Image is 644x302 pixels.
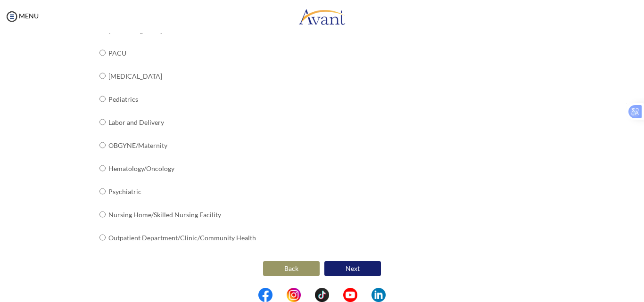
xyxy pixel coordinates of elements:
img: fb.png [258,288,272,302]
img: tt.png [315,288,329,302]
img: li.png [372,288,386,302]
button: Back [263,261,320,276]
td: OBGYNE/Maternity [108,134,256,157]
td: Hematology/Oncology [108,157,256,180]
td: Psychiatric [108,180,256,203]
img: in.png [287,288,301,302]
td: [MEDICAL_DATA] [108,65,256,88]
img: blank.png [329,288,343,302]
img: blank.png [357,288,372,302]
td: PACU [108,41,256,65]
img: logo.png [298,2,346,31]
img: blank.png [301,288,315,302]
button: Next [324,261,381,276]
td: Nursing Home/Skilled Nursing Facility [108,203,256,226]
td: Outpatient Department/Clinic/Community Health [108,226,256,249]
img: yt.png [343,288,357,302]
img: icon-menu.png [5,9,19,24]
td: Pediatrics [108,88,256,111]
td: Labor and Delivery [108,111,256,134]
a: MENU [5,12,39,20]
img: blank.png [272,288,287,302]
